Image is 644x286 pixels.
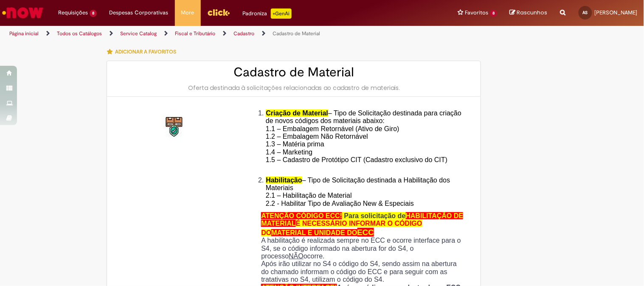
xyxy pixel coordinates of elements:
[233,30,254,37] a: Cadastro
[583,10,588,15] span: AS
[357,228,374,237] span: ECC
[266,109,461,171] span: – Tipo de Solicitação destinada para criação de novos códigos dos materiais abaixo: 1.1 – Embalag...
[273,30,320,37] a: Cadastro de Material
[595,9,638,16] span: [PERSON_NAME]
[207,6,230,19] img: click_logo_yellow_360x200.png
[181,8,194,17] span: More
[517,8,548,17] span: Rascunhos
[115,65,472,79] h2: Cadastro de Material
[175,30,215,37] a: Fiscal e Tributário
[110,8,169,17] span: Despesas Corporativas
[271,8,292,19] p: +GenAi
[243,8,292,19] div: Padroniza
[58,8,88,17] span: Requisições
[115,84,472,92] div: Oferta destinada à solicitações relacionadas ao cadastro de materiais.
[261,220,422,236] span: É NECESSÁRIO INFORMAR O CÓDIGO DO
[9,30,39,37] a: Página inicial
[289,252,304,260] u: NÃO
[271,229,357,236] span: MATERIAL E UNIDADE DO
[90,10,97,17] span: 8
[344,212,406,219] span: Para solicitação de
[510,9,548,17] a: Rascunhos
[490,10,497,17] span: 8
[261,237,466,260] p: A habilitação é realizada sempre no ECC e ocorre interface para o S4, se o código informado na ab...
[266,109,328,117] span: Criação de Material
[261,212,342,219] span: ATENÇÃO CÓDIGO ECC!
[6,26,423,42] ul: Trilhas de página
[261,212,463,227] span: HABILITAÇÃO DE MATERIAL
[465,8,488,17] span: Favoritos
[1,4,45,21] img: ServiceNow
[266,177,450,207] span: – Tipo de Solicitação destinada a Habilitação dos Materiais 2.1 – Habilitação de Material 2.2 - H...
[266,177,302,184] span: Habilitação
[120,30,157,37] a: Service Catalog
[161,114,188,141] img: Cadastro de Material
[115,48,176,55] span: Adicionar a Favoritos
[57,30,102,37] a: Todos os Catálogos
[261,260,466,283] p: Após irão utilizar no S4 o código do S4, sendo assim na abertura do chamado informam o código do ...
[107,43,181,61] button: Adicionar a Favoritos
